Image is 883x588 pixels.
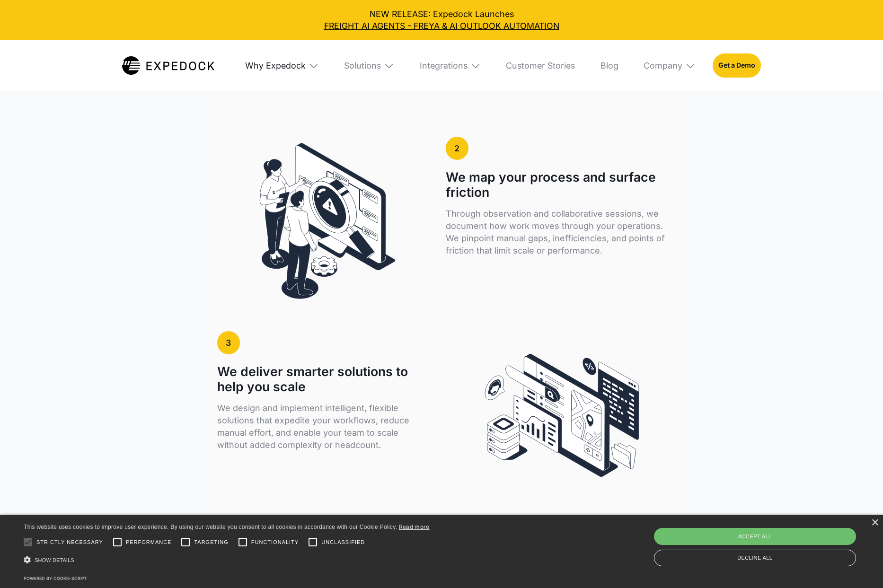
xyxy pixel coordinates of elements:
[497,40,583,91] a: Customer Stories
[399,523,430,530] a: Read more
[24,524,397,530] span: This website uses cookies to improve user experience. By using our website you consent to all coo...
[217,331,240,354] a: 3
[245,61,306,71] div: Why Expedock
[446,169,666,200] h1: We map your process and surface friction
[446,208,666,257] p: Through observation and collaborative sessions, we document how work moves through your operation...
[126,538,172,546] span: Performance
[321,538,365,546] span: Unclassified
[446,137,468,160] a: 2
[217,364,424,394] h1: We deliver smarter solutions to help you scale
[9,20,874,32] a: FREIGHT AI AGENTS - FREYA & AI OUTLOOK AUTOMATION
[194,538,228,546] span: Targeting
[35,557,74,563] span: Show details
[24,576,87,581] a: Powered by cookie-script
[592,40,627,91] a: Blog
[721,486,883,588] iframe: Chat Widget
[644,61,682,71] div: Company
[251,538,299,546] span: Functionality
[9,9,874,32] div: NEW RELEASE: Expedock Launches
[635,40,704,91] div: Company
[411,40,489,91] div: Integrations
[24,553,430,568] div: Show details
[237,40,327,91] div: Why Expedock
[654,550,857,566] div: Decline all
[344,61,381,71] div: Solutions
[420,61,468,71] div: Integrations
[654,528,857,545] div: Accept all
[336,40,403,91] div: Solutions
[36,538,103,546] span: Strictly necessary
[217,402,424,451] p: We design and implement intelligent, flexible solutions that expedite your workflows, reduce manu...
[713,53,761,78] a: Get a Demo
